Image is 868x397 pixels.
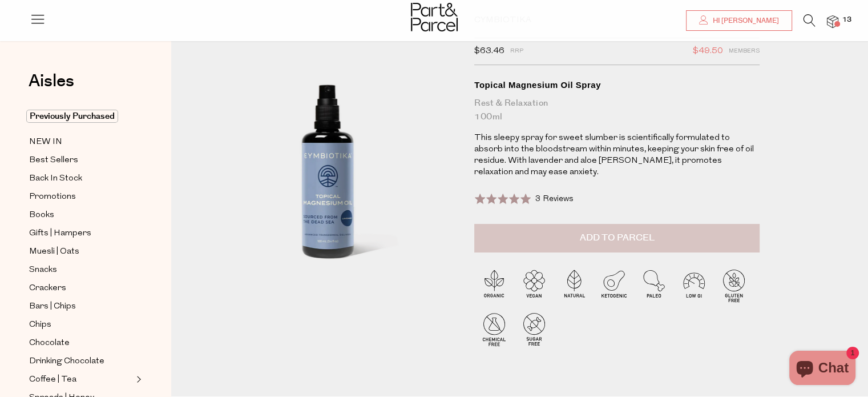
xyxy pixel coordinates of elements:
a: Drinking Chocolate [29,354,133,368]
span: 13 [839,15,854,25]
img: P_P-ICONS-Live_Bec_V11_Low_Gi.svg [674,266,714,306]
a: Snacks [29,263,133,277]
span: Chocolate [29,336,70,350]
span: Muesli | Oats [29,245,79,259]
span: NEW IN [29,135,62,149]
button: Add to Parcel [474,224,760,252]
div: Topical Magnesium Oil Spray [474,79,760,91]
img: P_P-ICONS-Live_Bec_V11_Ketogenic.svg [594,266,634,306]
a: Hi [PERSON_NAME] [686,10,792,31]
span: Previously Purchased [26,110,118,123]
span: Members [729,44,760,59]
img: P_P-ICONS-Live_Bec_V11_Organic.svg [474,266,514,306]
a: 13 [827,15,838,27]
span: Aisles [29,69,74,94]
a: Previously Purchased [29,110,133,123]
span: Snacks [29,263,57,277]
div: Rest & Relaxation 100ml [474,97,760,124]
a: Promotions [29,190,133,204]
img: P_P-ICONS-Live_Bec_V11_Natural.svg [554,266,594,306]
img: Part&Parcel [411,3,458,31]
button: Expand/Collapse Coffee | Tea [134,372,142,386]
span: 3 Reviews [535,195,574,203]
p: This sleepy spray for sweet slumber is scientifically formulated to absorb into the bloodstream w... [474,133,760,178]
span: RRP [510,44,523,59]
a: Muesli | Oats [29,244,133,259]
a: Bars | Chips [29,299,133,314]
img: P_P-ICONS-Live_Bec_V11_Sugar_Free.svg [514,309,554,349]
span: Best Sellers [29,154,78,167]
a: NEW IN [29,135,133,149]
span: Add to Parcel [580,231,655,244]
span: Drinking Chocolate [29,355,104,368]
span: Crackers [29,282,66,295]
a: Chips [29,318,133,332]
img: Topical Magnesium Oil Spray [205,15,457,312]
a: Coffee | Tea [29,372,133,387]
img: P_P-ICONS-Live_Bec_V11_Gluten_Free.svg [714,266,754,306]
img: P_P-ICONS-Live_Bec_V11_Paleo.svg [634,266,674,306]
span: Back In Stock [29,172,82,186]
a: Crackers [29,281,133,295]
span: Coffee | Tea [29,373,76,387]
span: Chips [29,318,51,332]
img: P_P-ICONS-Live_Bec_V11_Chemical_Free.svg [474,309,514,349]
span: $63.46 [474,44,504,59]
span: Hi [PERSON_NAME] [710,16,779,26]
a: Gifts | Hampers [29,226,133,240]
a: Best Sellers [29,153,133,167]
a: Books [29,208,133,222]
inbox-online-store-chat: Shopify online store chat [786,351,859,388]
a: Aisles [29,73,74,101]
span: Bars | Chips [29,300,76,314]
span: Books [29,208,54,222]
span: Gifts | Hampers [29,227,91,240]
a: Chocolate [29,336,133,350]
img: P_P-ICONS-Live_Bec_V11_Vegan.svg [514,266,554,306]
span: $49.50 [693,44,723,59]
span: Promotions [29,190,76,204]
a: Back In Stock [29,171,133,186]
